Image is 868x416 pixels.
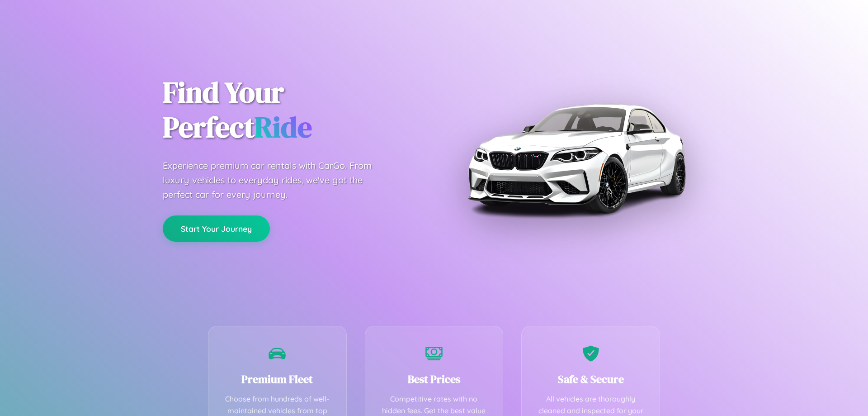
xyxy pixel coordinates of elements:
[163,215,270,242] button: Start Your Journey
[379,372,490,387] h3: Best Prices
[222,372,333,387] h3: Premium Fleet
[255,107,312,147] span: Ride
[163,75,420,145] h1: Find Your Perfect
[463,45,689,272] img: Premium BMW car rental vehicle
[163,158,389,202] p: Experience premium car rentals with CarGo. From luxury vehicles to everyday rides, we've got the ...
[535,372,646,387] h3: Safe & Secure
